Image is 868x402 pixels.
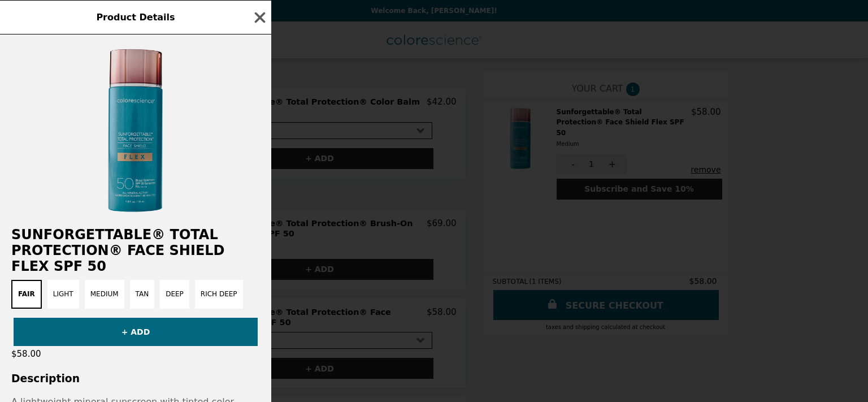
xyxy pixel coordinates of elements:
button: Deep [160,280,189,309]
button: Fair [11,280,42,309]
button: Light [47,280,79,309]
button: + ADD [14,318,258,346]
img: Fair [51,46,220,215]
button: Medium [85,280,124,309]
span: Product Details [96,12,175,23]
button: Tan [130,280,155,309]
button: Rich Deep [195,280,243,309]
